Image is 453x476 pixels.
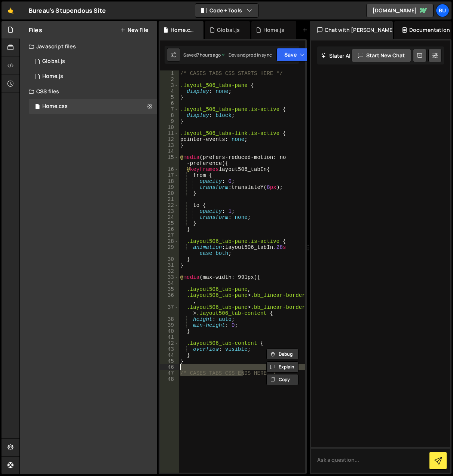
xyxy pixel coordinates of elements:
div: 16519/44818.js [29,69,157,84]
div: 28 [160,238,179,244]
div: 4 [160,88,179,94]
div: 41 [160,334,179,340]
div: 45 [160,358,179,364]
div: 9 [160,118,179,124]
div: 8 [160,112,179,118]
div: Home.css [42,103,68,110]
div: 16519/44819.js [29,54,157,69]
div: CSS files [20,84,157,99]
div: 26 [160,226,179,232]
div: 16 [160,166,179,172]
div: 43 [160,346,179,352]
div: 30 [160,256,179,262]
div: 47 [160,370,179,376]
button: Code + Tools [195,4,258,17]
div: 14 [160,148,179,154]
button: Explain [266,361,299,373]
a: 🤙 [1,1,20,19]
div: 35 [160,286,179,292]
div: Dev and prod in sync [221,52,272,58]
div: 24 [160,214,179,220]
div: Bureau's Stupendous Site [29,6,106,15]
div: 7 hours ago [197,52,221,58]
div: 7 [160,106,179,112]
button: Start new chat [352,49,411,62]
div: 44 [160,352,179,358]
div: Documentation [394,21,452,39]
button: New File [120,27,148,33]
div: 18 [160,178,179,184]
div: 19 [160,184,179,190]
div: 40 [160,328,179,334]
div: 42 [160,340,179,346]
a: [DOMAIN_NAME] [366,4,434,17]
div: 46 [160,364,179,370]
a: Bu [436,4,449,17]
div: 13 [160,142,179,148]
button: Debug [266,349,299,360]
div: 16519/44820.css [29,99,157,114]
div: 3 [160,82,179,88]
div: 2 [160,76,179,82]
div: 32 [160,268,179,274]
div: 6 [160,100,179,106]
div: 39 [160,322,179,328]
div: 5 [160,94,179,100]
div: Saved [183,52,221,58]
div: 34 [160,280,179,286]
div: Chat with [PERSON_NAME] [310,21,393,39]
div: 29 [160,244,179,256]
div: Home.css [171,26,195,34]
div: Global.js [42,58,65,65]
div: 1 [160,70,179,76]
div: 22 [160,202,179,208]
div: 20 [160,190,179,196]
button: Save [276,48,313,61]
button: Copy [266,374,299,385]
div: 31 [160,262,179,268]
div: 10 [160,124,179,130]
div: 27 [160,232,179,238]
div: New File [302,26,334,34]
div: 21 [160,196,179,202]
div: 33 [160,274,179,280]
div: 15 [160,154,179,166]
div: 38 [160,316,179,322]
div: Global.js [217,26,240,34]
div: 37 [160,304,179,316]
div: 25 [160,220,179,226]
div: 17 [160,172,179,178]
div: Javascript files [20,39,157,54]
div: 36 [160,292,179,304]
h2: Slater AI [321,52,351,59]
div: 48 [160,376,179,382]
div: Home.js [42,73,63,80]
h2: Files [29,26,42,34]
div: 11 [160,130,179,136]
div: 12 [160,136,179,142]
div: 23 [160,208,179,214]
div: Home.js [263,26,284,34]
